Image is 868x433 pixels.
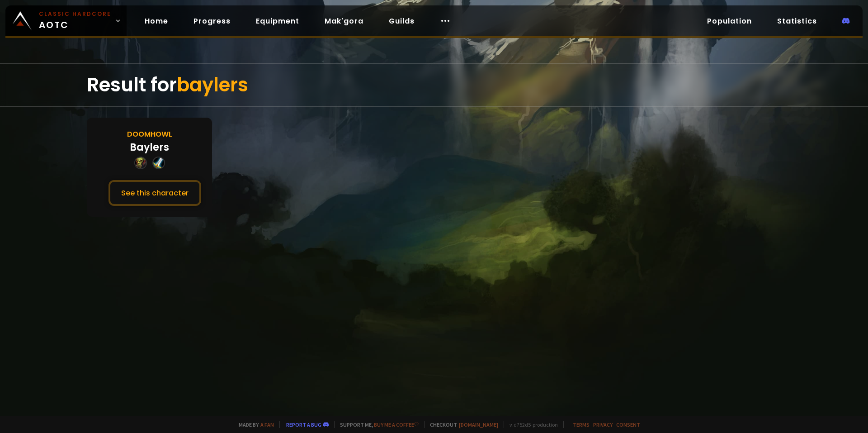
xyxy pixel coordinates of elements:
[770,12,824,30] a: Statistics
[137,12,175,30] a: Home
[87,64,781,106] div: Result for
[374,421,419,428] a: Buy me a coffee
[504,421,558,428] span: v. d752d5 - production
[573,421,590,428] a: Terms
[593,421,613,428] a: Privacy
[233,421,274,428] span: Made by
[616,421,640,428] a: Consent
[382,12,422,30] a: Guilds
[186,12,238,30] a: Progress
[39,10,111,32] span: AOTC
[108,180,201,206] button: See this character
[424,421,498,428] span: Checkout
[334,421,419,428] span: Support me,
[700,12,759,30] a: Population
[260,421,274,428] a: a fan
[249,12,307,30] a: Equipment
[127,128,172,140] div: Doomhowl
[5,5,127,36] a: Classic HardcoreAOTC
[177,71,248,98] span: baylers
[130,140,169,155] div: Baylers
[39,10,111,18] small: Classic Hardcore
[459,421,498,428] a: [DOMAIN_NAME]
[317,12,371,30] a: Mak'gora
[286,421,321,428] a: Report a bug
